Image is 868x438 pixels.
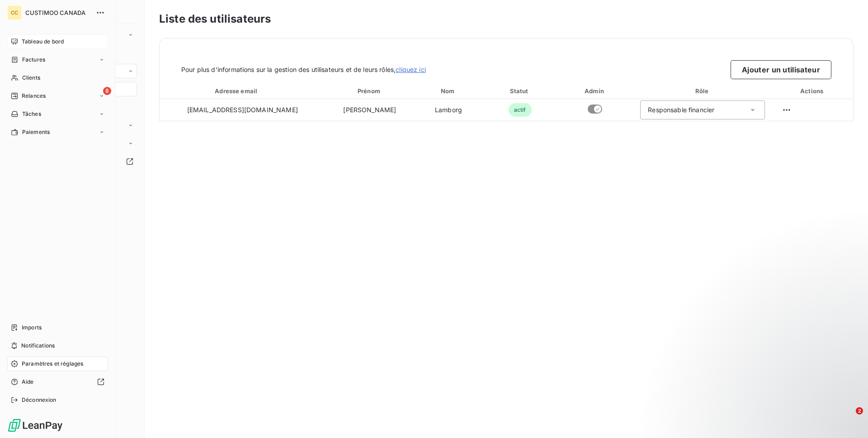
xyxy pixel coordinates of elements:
[181,65,426,74] span: Pour plus d’informations sur la gestion des utilisateurs et de leurs rôles,
[774,86,851,95] div: Actions
[509,103,532,117] span: actif
[103,87,111,95] span: 8
[21,342,55,350] span: Notifications
[159,11,854,27] h3: Liste des utilisateurs
[160,83,325,99] th: Toggle SortBy
[161,86,323,95] div: Adresse email
[22,128,50,136] span: Paiements
[22,110,41,118] span: Tâches
[22,92,46,100] span: Relances
[483,83,557,99] th: Toggle SortBy
[648,105,714,114] div: Responsable financier
[22,74,40,82] span: Clients
[22,360,83,368] span: Paramètres et réglages
[414,99,482,121] td: Lamborg
[396,66,426,73] a: cliquez ici
[635,86,770,95] div: Rôle
[22,324,42,332] span: Imports
[325,83,414,99] th: Toggle SortBy
[837,407,859,429] iframe: Intercom live chat
[7,375,108,389] a: Aide
[22,378,34,386] span: Aide
[687,350,868,414] iframe: Intercom notifications message
[327,86,412,95] div: Prénom
[731,60,831,79] button: Ajouter un utilisateur
[485,86,556,95] div: Statut
[325,99,414,121] td: [PERSON_NAME]
[7,5,22,20] div: CC
[25,9,90,16] span: CUSTIMOO CANADA
[22,56,45,64] span: Factures
[160,99,325,121] td: [EMAIL_ADDRESS][DOMAIN_NAME]
[416,86,481,95] div: Nom
[22,396,57,404] span: Déconnexion
[22,38,64,46] span: Tableau de bord
[856,407,863,414] span: 2
[559,86,632,95] div: Admin
[414,83,482,99] th: Toggle SortBy
[7,418,63,433] img: Logo LeanPay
